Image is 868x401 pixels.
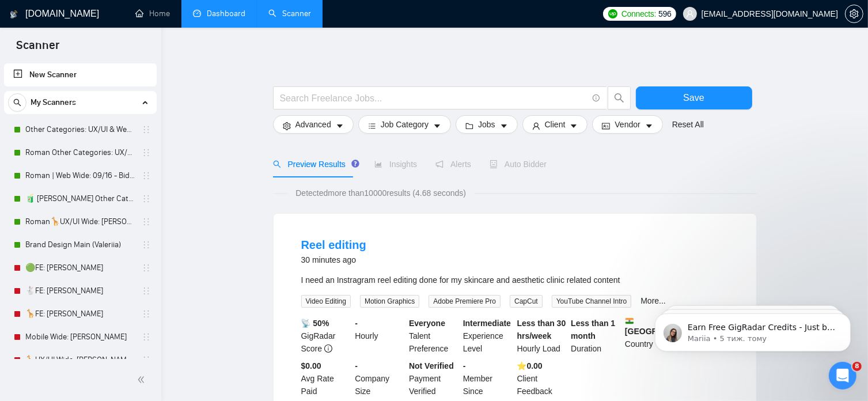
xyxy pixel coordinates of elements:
span: Advanced [295,118,331,131]
a: Reel editing [301,239,366,251]
span: YouTube Channel Intro [552,295,632,308]
div: Client Feedback [515,360,569,398]
span: info-circle [593,94,600,102]
b: $0.00 [301,361,321,370]
span: Preview Results [273,160,356,169]
div: Hourly Load [515,317,569,355]
a: Roman🦒UX/UI Wide: [PERSON_NAME] 03/07 quest 22/09 [25,210,135,233]
span: area-chart [374,160,382,168]
span: Insights [374,160,417,169]
a: 🟢FE: [PERSON_NAME] [25,256,135,279]
span: Auto Bidder [490,160,547,169]
a: dashboardDashboard [193,9,245,18]
a: 🧃 [PERSON_NAME] Other Categories 09.12: UX/UI & Web design [25,187,135,210]
div: I need an Instragram reel editing done for my skincare and aesthetic clinic related content [301,274,729,286]
span: caret-down [645,122,653,130]
span: Job Category [381,118,429,131]
button: setting [845,5,863,23]
span: caret-down [336,122,344,130]
span: search [273,160,281,168]
span: caret-down [433,122,441,130]
span: Scanner [7,37,69,61]
a: Reset All [672,118,704,131]
span: holder [142,240,151,249]
a: 🦒FE: [PERSON_NAME] [25,302,135,326]
span: setting [283,122,291,130]
span: holder [142,286,151,296]
span: Vendor [615,118,640,131]
span: search [608,93,630,103]
div: Payment Verified [407,360,461,398]
span: Detected more than 10000 results (4.68 seconds) [287,187,474,199]
b: Less than 30 hrs/week [517,319,566,341]
span: idcard [602,122,610,130]
span: Motion Graphics [360,295,419,308]
span: holder [142,148,151,157]
a: 🐇FE: [PERSON_NAME] [25,279,135,302]
button: idcardVendorcaret-down [592,115,662,134]
b: Less than 1 month [571,319,615,341]
span: holder [142,194,151,203]
div: Avg Rate Paid [299,360,353,398]
b: Not Verified [409,361,454,370]
iframe: Intercom live chat [829,362,856,389]
button: barsJob Categorycaret-down [358,115,451,134]
b: ⭐️ 0.00 [517,361,543,370]
div: Hourly [352,317,407,355]
span: My Scanners [31,91,76,114]
button: search [608,86,631,109]
div: Talent Preference [407,317,461,355]
a: Mobile Wide: [PERSON_NAME] [25,326,135,349]
b: 📡 50% [301,319,329,328]
span: caret-down [570,122,578,130]
img: upwork-logo.png [608,9,617,18]
b: - [355,361,358,370]
span: bars [368,122,376,130]
div: Tooltip anchor [350,158,361,169]
a: 🦒UX/UI Wide: [PERSON_NAME] 03/07 old [25,349,135,372]
span: 8 [852,362,862,371]
a: New Scanner [13,63,147,86]
a: Roman | Web Wide: 09/16 - Bid in Range [25,164,135,187]
span: holder [142,125,151,134]
div: Duration [568,317,623,355]
span: folder [465,122,473,130]
a: setting [845,9,863,18]
span: Video Editing [301,295,351,308]
img: 🇮🇳 [626,317,634,325]
button: folderJobscaret-down [456,115,518,134]
span: holder [142,332,151,342]
span: Save [683,90,704,105]
a: searchScanner [268,9,311,18]
div: Country [623,317,677,355]
span: Jobs [478,118,495,131]
span: Connects: [621,7,656,20]
b: Everyone [409,319,445,328]
span: Alerts [435,160,471,169]
button: search [8,93,26,112]
span: double-left [137,374,149,385]
input: Search Freelance Jobs... [280,91,587,105]
a: homeHome [135,9,170,18]
b: [GEOGRAPHIC_DATA] [625,317,711,336]
span: notification [435,160,444,168]
b: - [355,319,358,328]
img: logo [10,5,18,24]
div: Company Size [352,360,407,398]
a: Roman Other Categories: UX/UI & Web design copy [PERSON_NAME] [25,141,135,164]
b: - [463,361,466,370]
span: user [686,10,694,18]
a: Brand Design Main (Valeriia) [25,233,135,256]
b: Intermediate [463,319,511,328]
div: Member Since [461,360,515,398]
div: Experience Level [461,317,515,355]
span: robot [490,160,498,168]
div: GigRadar Score [299,317,353,355]
button: Save [636,86,752,109]
span: Client [545,118,566,131]
span: CapCut [510,295,543,308]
